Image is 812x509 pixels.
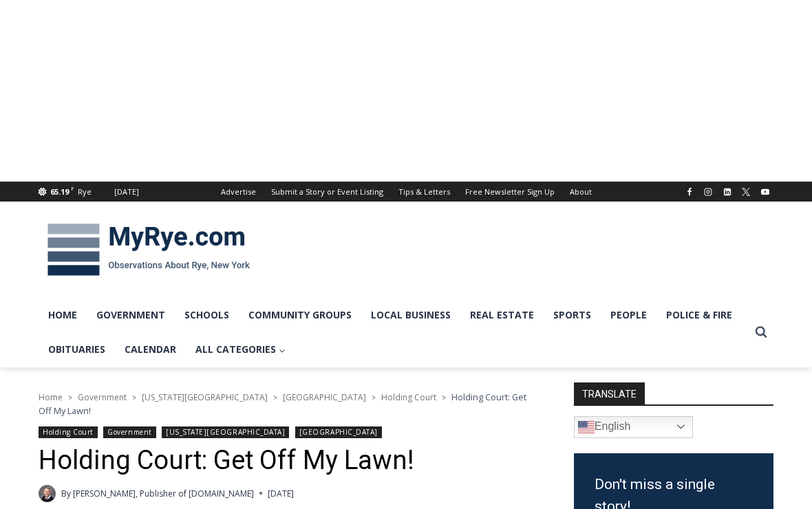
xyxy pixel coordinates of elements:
[114,186,139,198] div: [DATE]
[103,426,156,438] a: Government
[39,298,87,332] a: Home
[574,416,693,438] a: English
[562,182,599,202] a: About
[78,186,92,198] div: Rye
[162,426,289,438] a: [US_STATE][GEOGRAPHIC_DATA]
[68,393,72,402] span: >
[39,426,98,438] a: Holding Court
[442,393,446,402] span: >
[749,320,773,345] button: View Search Form
[39,445,537,477] h1: Holding Court: Get Off My Lawn!
[39,298,749,367] nav: Primary Navigation
[273,393,277,402] span: >
[73,488,254,499] a: [PERSON_NAME], Publisher of [DOMAIN_NAME]
[268,487,294,500] time: [DATE]
[283,391,366,403] a: [GEOGRAPHIC_DATA]
[132,393,136,402] span: >
[601,298,656,332] a: People
[544,298,601,332] a: Sports
[681,184,698,200] a: Facebook
[78,391,127,403] a: Government
[50,186,69,197] span: 65.19
[239,298,361,332] a: Community Groups
[61,487,71,500] span: By
[39,390,537,418] nav: Breadcrumbs
[381,391,436,403] a: Holding Court
[656,298,742,332] a: Police & Fire
[574,382,645,404] strong: TRANSLATE
[39,332,115,367] a: Obituaries
[757,184,773,200] a: YouTube
[39,485,56,502] a: Author image
[700,184,716,200] a: Instagram
[213,182,599,202] nav: Secondary Navigation
[142,391,268,403] a: [US_STATE][GEOGRAPHIC_DATA]
[578,419,595,435] img: en
[175,298,239,332] a: Schools
[39,391,526,417] span: Holding Court: Get Off My Lawn!
[460,298,544,332] a: Real Estate
[39,391,63,403] a: Home
[264,182,391,202] a: Submit a Story or Event Listing
[738,184,754,200] a: X
[87,298,175,332] a: Government
[458,182,562,202] a: Free Newsletter Sign Up
[295,426,382,438] a: [GEOGRAPHIC_DATA]
[71,184,74,192] span: F
[115,332,186,367] a: Calendar
[39,214,259,285] img: MyRye.com
[213,182,264,202] a: Advertise
[719,184,736,200] a: Linkedin
[361,298,460,332] a: Local Business
[195,342,286,357] span: All Categories
[372,393,376,402] span: >
[186,332,295,367] a: All Categories
[391,182,458,202] a: Tips & Letters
